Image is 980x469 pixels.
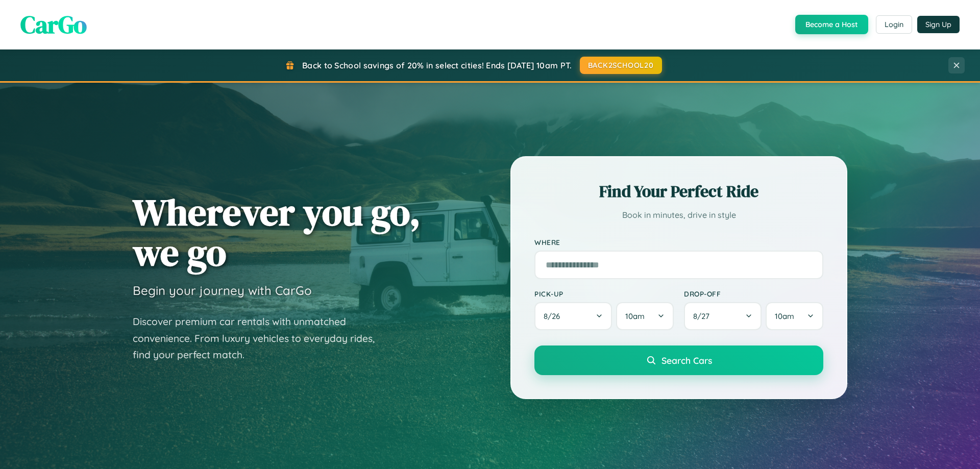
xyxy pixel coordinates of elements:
button: 10am [616,302,674,330]
button: Sign Up [917,16,960,33]
h2: Find Your Perfect Ride [534,180,823,203]
button: 8/27 [684,302,762,330]
button: Become a Host [795,15,868,34]
span: CarGo [20,8,87,41]
button: 8/26 [534,302,612,330]
label: Pick-up [534,289,674,298]
button: Search Cars [534,345,823,375]
h1: Wherever you go, we go [133,192,421,273]
button: 10am [766,302,823,330]
span: 8 / 27 [693,311,715,321]
span: Back to School savings of 20% in select cities! Ends [DATE] 10am PT. [302,60,572,70]
p: Book in minutes, drive in style [534,208,823,223]
span: Search Cars [661,355,712,366]
h3: Begin your journey with CarGo [133,283,312,298]
label: Drop-off [684,289,823,298]
span: 8 / 26 [544,311,565,321]
button: Login [876,15,912,34]
p: Discover premium car rentals with unmatched convenience. From luxury vehicles to everyday rides, ... [133,313,388,363]
label: Where [534,238,823,246]
span: 10am [775,311,794,321]
span: 10am [625,311,645,321]
button: BACK2SCHOOL20 [580,57,662,74]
